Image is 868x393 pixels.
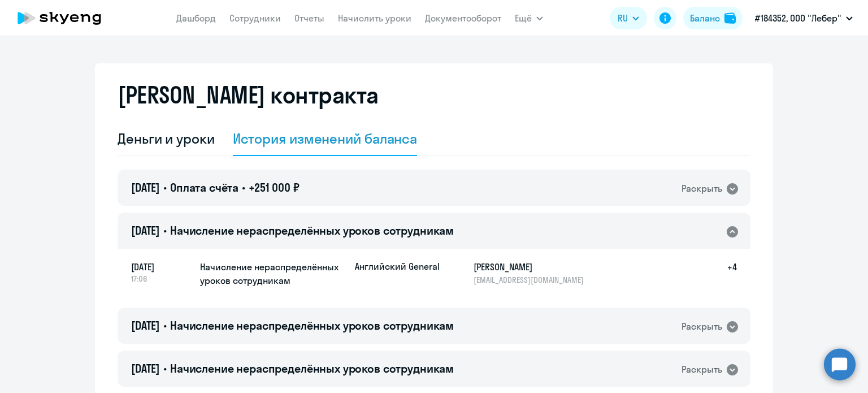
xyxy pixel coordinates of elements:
div: Деньги и уроки [118,129,215,148]
span: Оплата счёта [170,180,238,195]
span: • [163,223,167,237]
span: • [242,180,245,195]
p: Английский General [355,260,440,273]
div: Раскрыть [682,319,722,334]
a: Дашборд [176,12,216,24]
a: Отчеты [294,12,324,24]
span: [DATE] [131,223,160,237]
p: [EMAIL_ADDRESS][DOMAIN_NAME] [474,275,590,285]
span: 17:06 [131,274,191,284]
span: Начисление нераспределённых уроков сотрудникам [170,223,454,237]
div: История изменений баланса [233,129,418,148]
span: [DATE] [131,318,160,332]
span: [DATE] [131,180,160,195]
h5: Начисление нераспределённых уроков сотрудникам [200,260,346,287]
a: Документооборот [425,12,501,24]
p: #184352, ООО "Лебер" [755,11,841,25]
span: Начисление нераспределённых уроков сотрудникам [170,361,454,375]
h5: [PERSON_NAME] [474,260,590,274]
button: Балансbalance [683,7,743,29]
img: balance [724,12,736,24]
span: +251 000 ₽ [249,180,300,195]
span: [DATE] [131,361,160,375]
button: Ещё [515,7,543,29]
button: RU [610,7,647,29]
span: [DATE] [131,260,191,274]
span: Ещё [515,11,532,25]
span: • [163,180,167,195]
div: Раскрыть [682,182,722,196]
span: RU [618,11,628,25]
span: Начисление нераспределённых уроков сотрудникам [170,318,454,332]
div: Баланс [690,11,720,25]
h2: [PERSON_NAME] контракта [118,81,379,109]
span: • [163,361,167,375]
a: Сотрудники [229,12,281,24]
h5: +4 [701,260,737,285]
button: #184352, ООО "Лебер" [749,5,858,32]
a: Начислить уроки [338,12,411,24]
div: Раскрыть [682,362,722,377]
span: • [163,318,167,332]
